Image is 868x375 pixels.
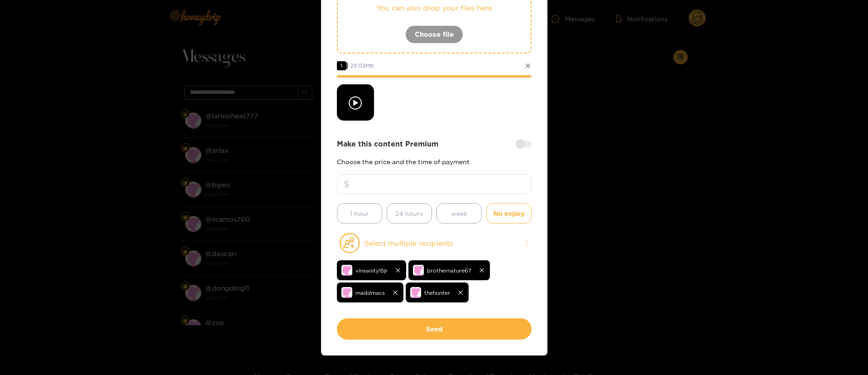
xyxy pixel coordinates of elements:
button: Select multiple recipients [337,233,532,253]
p: Choose the price and the time of payment [337,158,532,165]
span: week [451,208,467,219]
img: no-avatar.png [413,265,424,276]
span: thehunter [424,287,450,298]
span: 1 [337,61,346,70]
img: no-avatar.png [410,287,421,298]
p: You can also drop your files here [356,3,513,13]
span: 23.02 MB [350,63,374,68]
button: 1 hour [337,203,382,224]
span: 24 hours [395,208,423,219]
button: Choose file [405,25,463,44]
button: No expiry [486,203,532,224]
span: brothernature67 [427,265,471,276]
span: vinsanity15jr [355,265,388,276]
img: no-avatar.png [341,287,352,298]
button: week [436,203,482,224]
button: Send [337,318,532,340]
span: No expiry [494,208,524,219]
button: 24 hours [387,203,432,224]
span: 1 hour [350,208,369,219]
span: maddmacs [355,287,385,298]
strong: Make this content Premium [337,139,438,149]
img: no-avatar.png [341,265,352,276]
